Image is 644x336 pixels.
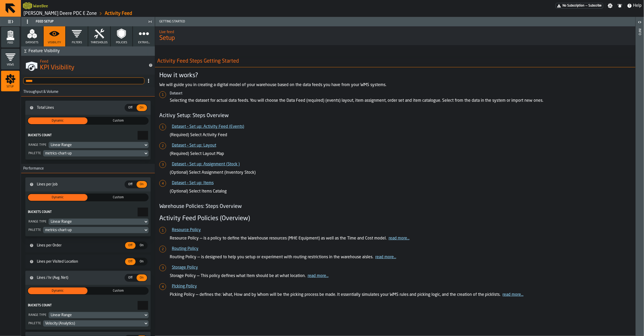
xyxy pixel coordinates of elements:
[125,258,136,265] div: thumb
[170,170,631,176] p: (Optional) Select Assignment (Inventory Stock)
[105,11,132,16] a: link-to-/wh/i/9d85c013-26f4-4c06-9c7d-6d35b33af13a/feed/c257da07-1cf9-4968-b774-7d3466e678d4
[1,85,20,88] span: Setup
[138,259,146,264] span: On
[170,235,631,242] p: Resource Policy — is a policy to define the Warehouse resources (MHE Equipment) as well as the Ti...
[606,3,615,8] label: button-toggle-Settings
[72,41,82,44] span: Filters
[636,18,643,27] label: button-toggle-Open
[28,134,52,137] span: Buckets Count
[625,3,644,9] label: button-toggle-Help
[90,118,147,123] span: Custom
[126,243,134,248] span: Off
[22,17,147,26] div: Feed Setup
[126,182,134,187] span: Off
[172,162,240,166] a: Dataset – Set up: Assignment (Stock )
[159,29,631,34] h2: Sub Title
[172,228,201,232] a: Resource Policy
[29,118,86,123] span: Dynamic
[27,287,88,295] label: button-switch-multi-Dynamic
[503,293,524,297] a: read more...
[116,41,127,44] span: Policies
[27,312,149,318] div: Range TypeDropdownMenuValue-range-linear
[137,258,147,265] div: thumb
[170,273,631,279] p: Storage Policy — This policy defines what Item should be at what location.
[136,258,148,266] label: button-switch-multi-On
[126,275,134,280] span: Off
[125,242,136,249] label: button-switch-multi-Off
[91,41,108,44] span: Thresholds
[21,87,155,97] h3: title-section-Throughput & Volume
[125,242,136,249] div: thumb
[556,3,603,9] div: Menu Subscription
[126,105,134,110] span: Off
[29,289,86,293] span: Dynamic
[586,4,588,8] span: —
[21,56,155,75] div: title-KPI Visibility
[27,117,88,125] label: button-switch-multi-Dynamic
[24,11,97,16] a: link-to-/wh/i/9d85c013-26f4-4c06-9c7d-6d35b33af13a/simulations
[40,58,144,64] h2: Sub Title
[153,56,642,67] h2: Activity Feed Steps Getting Started
[136,242,148,249] label: button-switch-multi-On
[170,188,631,195] p: (Optional) Select Items Catalog
[36,260,125,264] span: Lines per Visited Location
[159,34,631,43] span: Setup
[125,104,136,111] div: thumb
[89,194,148,201] div: thumb
[45,321,141,326] div: DropdownMenuValue-velocity-analytics
[1,18,20,25] label: button-toggle-Toggle Full Menu
[36,243,125,248] span: Lines per Order
[88,287,149,295] label: button-switch-multi-Custom
[125,258,136,266] label: button-switch-multi-Off
[159,71,631,80] h3: How it works?
[589,4,602,8] span: Subscribe
[375,255,396,259] a: read more...
[88,194,149,201] label: button-switch-multi-Custom
[88,117,149,125] label: button-switch-multi-Custom
[138,105,146,110] span: On
[51,143,141,147] div: DropdownMenuValue-range-linear
[33,3,48,8] h2: Sub Title
[125,274,136,281] div: thumb
[21,166,44,171] span: Performance
[170,132,631,138] p: (Required) Select Activity Feed
[27,152,42,155] div: Palette
[172,266,198,270] a: Storage Policy
[556,3,603,9] a: link-to-/wh/i/9d85c013-26f4-4c06-9c7d-6d35b33af13a/pricing/
[125,181,136,188] div: thumb
[615,3,625,8] label: button-toggle-Notifications
[90,195,147,200] span: Custom
[90,289,147,293] span: Custom
[159,214,631,223] h3: Activity Feed Policies (Overview)
[36,276,125,280] span: Lines / hr (Avg. Net)
[136,104,148,112] label: button-switch-multi-On
[51,313,141,317] div: DropdownMenuValue-range-linear
[27,208,149,217] label: react-aria3127615419-:r3e:
[40,64,74,72] span: KPI Visibility
[125,274,136,282] label: button-switch-multi-Off
[21,46,155,56] button: button-
[23,10,332,17] nav: Breadcrumb
[159,82,631,88] p: We will guide you in creating a digital model of your warehouse based on the data feeds you have ...
[27,301,149,310] label: react-aria3127615419-:r3g:
[45,151,141,155] div: DropdownMenuValue-metrics-chart-up
[28,117,87,124] div: thumb
[125,181,136,188] label: button-switch-multi-Off
[170,91,631,95] h6: Dataset
[638,27,642,335] div: Info
[1,41,20,44] span: Feed
[21,90,58,94] span: Throughput & Volume
[159,203,631,210] h4: Warehouse Policies: Steps Overview
[1,49,20,70] li: menu Views
[170,292,631,298] p: Picking Policy — defines the: What, How and by Whom will be the picking process be made. It essen...
[138,182,146,187] span: On
[125,104,136,112] label: button-switch-multi-Off
[21,164,155,173] h3: title-section-Performance
[29,195,86,200] span: Dynamic
[27,228,42,232] div: Palette
[157,20,635,23] span: Getting Started
[27,194,88,201] label: button-switch-multi-Dynamic
[51,220,141,224] div: DropdownMenuValue-range-linear
[27,220,48,224] div: Range Type
[138,41,150,44] span: Extras...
